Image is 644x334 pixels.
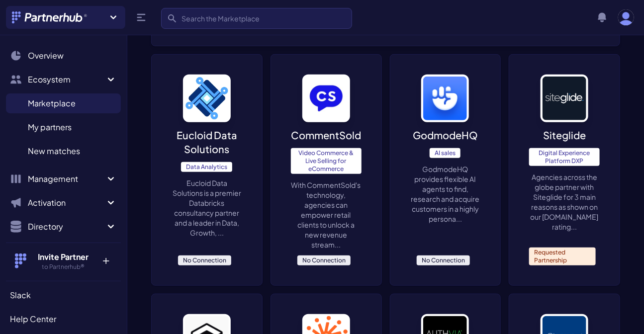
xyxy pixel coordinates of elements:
[6,93,121,113] a: Marketplace
[6,285,121,305] a: Slack
[302,75,350,122] img: image_alt
[6,217,121,237] button: Directory
[529,148,600,166] span: Digital Experience Platform DXP
[28,197,105,209] span: Activation
[543,128,586,142] p: Siteglide
[12,11,88,23] img: Partnerhub® Logo
[297,255,351,265] span: No Connection
[95,251,117,267] p: +
[151,54,263,286] a: image_alt Eucloid Data SolutionsData AnalyticsEucloid Data Solutions is a premier Databricks cons...
[6,70,121,89] button: Ecosystem
[10,289,31,301] span: Slack
[28,50,64,62] span: Overview
[291,148,362,174] span: Video Commerce & Live Selling for eCommerce
[28,221,105,233] span: Directory
[28,74,105,85] span: Ecosystem
[31,251,95,263] h4: Invite Partner
[183,75,231,122] img: image_alt
[6,169,121,189] button: Management
[541,75,588,122] img: image_alt
[271,54,382,286] a: image_alt CommentSoldVideo Commerce & Live Selling for eCommerceWith CommentSold's technology, ag...
[31,263,95,271] h5: to Partnerhub®
[509,54,620,286] a: image_alt SiteglideDigital Experience Platform DXPAgencies across the globe partner with Siteglid...
[430,148,460,158] span: AI sales
[6,243,121,279] button: Invite Partner to Partnerhub® +
[6,309,121,329] a: Help Center
[618,9,634,25] img: user photo
[28,121,72,133] span: My partners
[6,117,121,137] a: My partners
[181,162,232,172] span: Data Analytics
[417,255,470,265] span: No Connection
[6,193,121,213] button: Activation
[6,141,121,161] a: New matches
[28,173,105,185] span: Management
[291,180,362,250] p: With CommentSold's technology, agencies can empower retail clients to unlock a new revenue stream...
[529,172,600,232] p: Agencies across the globe partner with Siteglide for 3 main reasons as shown on our [DOMAIN_NAME]...
[291,128,361,142] p: CommentSold
[161,8,352,29] input: Search the Marketplace
[390,54,501,286] a: image_alt GodmodeHQAI salesGodmodeHQ provides flexible AI agents to find, research and acquire cu...
[10,313,56,325] span: Help Center
[178,255,231,265] span: No Connection
[6,46,121,66] a: Overview
[172,128,242,156] p: Eucloid Data Solutions
[28,97,76,109] span: Marketplace
[421,75,469,122] img: image_alt
[172,178,242,238] p: Eucloid Data Solutions is a premier Databricks consultancy partner and a leader in Data, Growth, ...
[28,145,80,157] span: New matches
[410,164,481,224] p: GodmodeHQ provides flexible AI agents to find, research and acquire customers in a highly persona...
[529,248,596,265] span: Requested Partnership
[413,128,478,142] p: GodmodeHQ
